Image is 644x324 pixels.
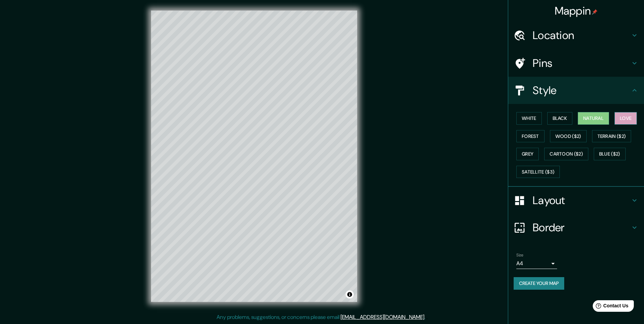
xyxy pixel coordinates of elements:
button: Terrain ($2) [592,130,631,143]
div: Pins [508,50,644,77]
button: Natural [578,112,609,125]
h4: Layout [533,194,630,207]
button: Black [547,112,573,125]
p: Any problems, suggestions, or concerns please email . [217,313,425,321]
button: Satellite ($3) [516,166,560,178]
button: Create your map [514,277,564,290]
div: A4 [516,258,557,269]
div: . [425,313,426,321]
h4: Mappin [555,4,598,18]
div: Style [508,77,644,104]
div: Location [508,22,644,49]
button: Wood ($2) [550,130,587,143]
a: [EMAIL_ADDRESS][DOMAIN_NAME] [341,313,424,321]
h4: Location [533,29,630,42]
button: Toggle attribution [346,290,354,299]
button: Grey [516,148,539,160]
iframe: Help widget launcher [584,298,637,317]
img: pin-icon.png [592,9,597,15]
div: . [426,313,428,321]
button: Blue ($2) [594,148,626,160]
button: Cartoon ($2) [544,148,588,160]
h4: Pins [533,56,630,70]
div: Layout [508,187,644,214]
button: White [516,112,542,125]
label: Size [516,252,523,258]
button: Forest [516,130,545,143]
button: Love [614,112,637,125]
h4: Border [533,221,630,234]
h4: Style [533,84,630,97]
div: Border [508,214,644,241]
